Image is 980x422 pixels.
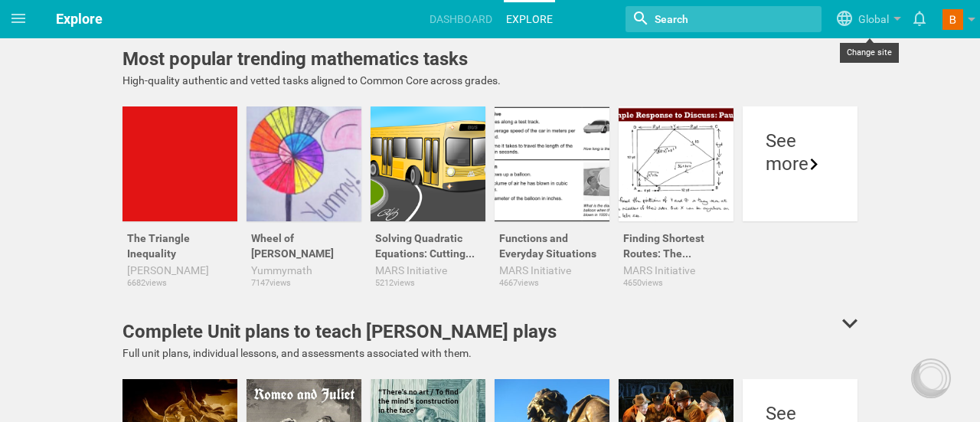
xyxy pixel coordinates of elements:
[619,278,733,289] div: 4650 views
[375,263,481,278] a: MARS Initiative
[122,318,557,345] div: Complete Unit plans to teach [PERSON_NAME] plays
[653,9,770,29] input: Search
[743,106,857,290] a: Seemore
[840,43,899,63] div: Change site
[766,152,835,175] div: more
[122,278,237,289] div: 6682 views
[427,2,495,36] a: Dashboard
[371,221,485,263] div: Solving Quadratic Equations: Cutting Corners
[619,221,733,263] div: Finding Shortest Routes: The Schoolyard Problem
[122,106,237,290] a: The Triangle Inequality[PERSON_NAME]6682views
[122,345,857,361] div: Full unit plans, individual lessons, and assessments associated with them.
[247,278,361,289] div: 7147 views
[623,263,729,278] a: MARS Initiative
[495,278,609,289] div: 4667 views
[371,278,485,289] div: 5212 views
[122,221,237,263] div: The Triangle Inequality
[127,263,233,278] a: [PERSON_NAME]
[619,106,733,290] a: Finding Shortest Routes: The Schoolyard ProblemMARS Initiative4650views
[766,129,835,152] div: See
[122,73,857,88] div: High-quality authentic and vetted tasks aligned to Common Core across grades.
[247,106,361,290] a: Wheel of [PERSON_NAME]Yummymath7147views
[504,2,555,36] a: Explore
[122,45,468,73] div: Most popular trending mathematics tasks
[251,263,357,278] a: Yummymath
[371,106,485,290] a: Solving Quadratic Equations: Cutting CornersMARS Initiative5212views
[499,263,605,278] a: MARS Initiative
[495,221,609,263] div: Functions and Everyday Situations
[56,11,103,27] span: Explore
[247,221,361,263] div: Wheel of [PERSON_NAME]
[495,106,609,290] a: Functions and Everyday SituationsMARS Initiative4667views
